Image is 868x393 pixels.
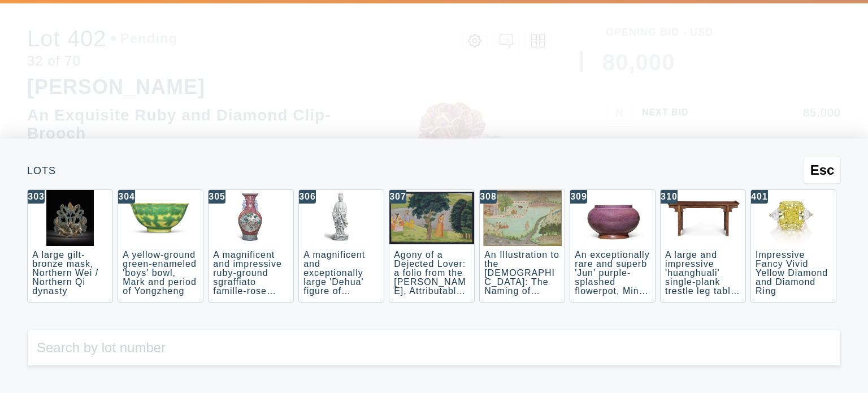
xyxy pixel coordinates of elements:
div: 310 [661,190,678,204]
div: A yellow-ground green-enameled 'boys' bowl, Mark and period of Yongzheng [123,250,197,296]
span: Esc [810,162,835,178]
div: An exceptionally rare and superb 'Jun' purple-splashed flowerpot, Ming dynasty, early 15th century [575,250,650,314]
div: 303 [28,190,45,204]
div: 309 [570,190,587,204]
div: Impressive Fancy Vivid Yellow Diamond and Diamond Ring [756,250,828,296]
div: Lots [27,166,841,176]
div: 308 [480,190,497,204]
div: 306 [299,190,316,204]
div: A magnificent and impressive ruby-ground sgraffiato famille-rose 'immortals' handled vase, [PERSO... [213,250,286,341]
div: 401 [751,190,768,204]
div: A large and impressive 'huanghuali' single-plank trestle leg table (Qiaotou'an), 17th century [665,250,740,314]
input: Search by lot number [27,330,841,366]
div: 305 [209,190,225,204]
div: 304 [118,190,135,204]
div: A magnificent and exceptionally large 'Dehua' figure of standing [PERSON_NAME], By [PERSON_NAME],... [303,250,376,341]
button: Esc [804,157,841,184]
div: 307 [389,190,406,204]
div: A large gilt-bronze mask, Northern Wei / Northern Qi dynasty [32,250,98,296]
